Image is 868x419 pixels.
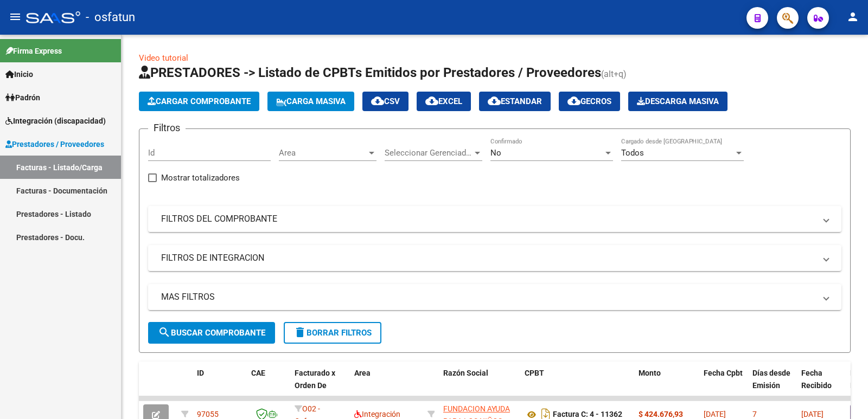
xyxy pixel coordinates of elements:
span: - osfatun [86,5,135,29]
strong: Factura C: 4 - 11362 [553,410,622,419]
mat-panel-title: FILTROS DEL COMPROBANTE [161,213,815,225]
datatable-header-cell: Monto [634,362,699,409]
datatable-header-cell: Días desde Emisión [748,362,797,409]
span: Facturado x Orden De [295,369,335,390]
datatable-header-cell: ID [193,362,247,409]
span: 7 [752,410,757,418]
span: PRESTADORES -> Listado de CPBTs Emitidos por Prestadores / Proveedores [139,65,601,80]
span: Borrar Filtros [293,328,372,338]
mat-icon: delete [293,326,307,339]
button: EXCEL [417,92,471,111]
span: Fecha Cpbt [704,369,743,377]
span: Mostrar totalizadores [161,171,240,184]
span: (alt+q) [601,69,627,79]
span: Descarga Masiva [637,96,719,106]
span: [DATE] [704,410,726,418]
span: Area [354,369,371,377]
mat-icon: search [158,326,171,339]
span: ID [197,369,204,377]
mat-expansion-panel-header: FILTROS DEL COMPROBANTE [148,206,841,232]
datatable-header-cell: Area [350,362,423,409]
button: Gecros [559,92,620,111]
span: CSV [371,96,400,106]
datatable-header-cell: Fecha Cpbt [699,362,748,409]
span: Area [279,148,367,158]
span: Todos [621,148,644,158]
a: Video tutorial [139,53,188,63]
span: Integración (discapacidad) [5,115,106,127]
span: Fecha Recibido [801,369,832,390]
span: Monto [639,369,661,377]
button: Descarga Masiva [628,92,727,111]
span: Prestadores / Proveedores [5,138,104,150]
datatable-header-cell: Razón Social [439,362,520,409]
datatable-header-cell: CPBT [520,362,634,409]
span: Cargar Comprobante [148,96,251,106]
span: Seleccionar Gerenciador [385,148,473,158]
button: Cargar Comprobante [139,92,259,111]
button: Borrar Filtros [284,322,381,344]
span: Estandar [488,96,542,106]
mat-icon: person [846,10,859,23]
span: No [490,148,501,158]
button: Estandar [479,92,551,111]
span: Carga Masiva [276,96,346,106]
span: CAE [251,369,265,377]
span: Inicio [5,68,33,80]
span: Integración [354,410,400,418]
mat-icon: cloud_download [488,94,501,107]
span: 97055 [197,410,219,418]
button: CSV [362,92,409,111]
span: Padrón [5,92,40,104]
datatable-header-cell: Fecha Recibido [797,362,846,409]
mat-expansion-panel-header: MAS FILTROS [148,284,841,310]
app-download-masive: Descarga masiva de comprobantes (adjuntos) [628,92,727,111]
span: [DATE] [801,410,824,418]
mat-expansion-panel-header: FILTROS DE INTEGRACION [148,245,841,271]
mat-icon: menu [9,10,22,23]
mat-icon: cloud_download [425,94,438,107]
span: CPBT [525,369,544,377]
mat-icon: cloud_download [371,94,384,107]
button: Buscar Comprobante [148,322,275,344]
span: Razón Social [443,369,488,377]
span: Buscar Comprobante [158,328,265,338]
mat-panel-title: FILTROS DE INTEGRACION [161,252,815,264]
span: Firma Express [5,45,62,57]
datatable-header-cell: CAE [247,362,290,409]
mat-panel-title: MAS FILTROS [161,291,815,303]
iframe: Intercom live chat [831,382,857,408]
mat-icon: cloud_download [567,94,580,107]
h3: Filtros [148,120,186,136]
datatable-header-cell: Facturado x Orden De [290,362,350,409]
span: EXCEL [425,96,462,106]
span: Días desde Emisión [752,369,790,390]
strong: $ 424.676,93 [639,410,683,418]
span: Gecros [567,96,611,106]
button: Carga Masiva [267,92,354,111]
